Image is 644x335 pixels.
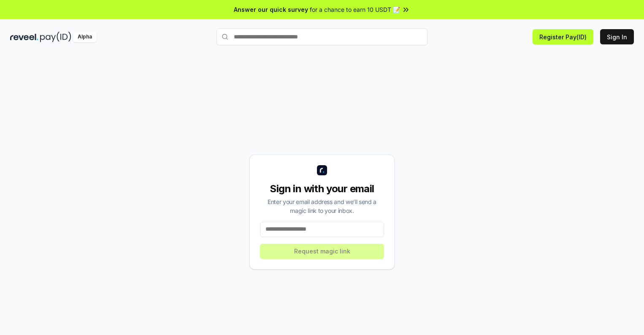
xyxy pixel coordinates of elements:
img: logo_small [317,165,327,175]
img: pay_id [40,32,71,42]
span: Answer our quick survey [234,5,308,14]
button: Register Pay(ID) [533,29,593,44]
div: Sign in with your email [260,182,384,196]
div: Enter your email address and we’ll send a magic link to your inbox. [260,197,384,215]
span: for a chance to earn 10 USDT 📝 [310,5,400,14]
div: Alpha [73,32,97,42]
button: Sign In [600,29,634,44]
img: reveel_dark [10,32,38,42]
